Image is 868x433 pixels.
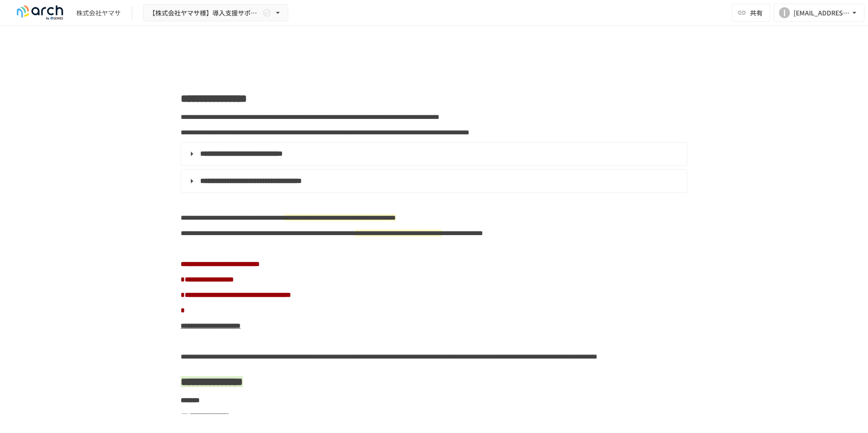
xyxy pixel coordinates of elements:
div: 株式会社ヤマサ [76,8,121,18]
span: 共有 [750,8,763,18]
div: [EMAIL_ADDRESS][PERSON_NAME][DOMAIN_NAME] [794,7,850,19]
button: 【株式会社ヤマサ様】導入支援サポート [143,4,288,22]
button: I[EMAIL_ADDRESS][PERSON_NAME][DOMAIN_NAME] [774,4,864,22]
span: 【株式会社ヤマサ様】導入支援サポート [149,7,261,19]
img: logo-default@2x-9cf2c760.svg [11,5,69,20]
div: I [779,7,790,18]
button: 共有 [732,4,770,22]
